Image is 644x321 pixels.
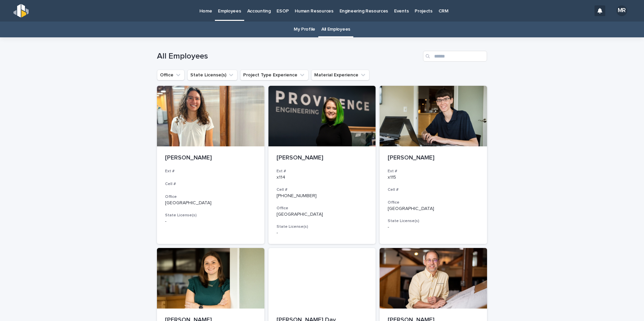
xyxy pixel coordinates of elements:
h3: Ext # [165,169,256,174]
a: [PERSON_NAME]Ext #x115Cell #Office[GEOGRAPHIC_DATA]State License(s)- [380,86,487,244]
a: My Profile [294,22,315,37]
button: Project Type Experience [240,70,309,80]
h3: Office [388,200,479,205]
button: State License(s) [187,70,237,80]
h3: State License(s) [165,213,256,218]
p: [PERSON_NAME] [388,154,479,162]
a: x114 [277,175,285,180]
h3: State License(s) [388,218,479,224]
div: MR [616,5,627,16]
input: Search [423,51,487,62]
h3: Ext # [388,169,479,174]
a: [PERSON_NAME]Ext #Cell #Office[GEOGRAPHIC_DATA]State License(s)- [157,86,264,244]
h3: Cell # [277,187,368,192]
p: - [388,224,479,230]
p: - [277,230,368,236]
h3: State License(s) [277,224,368,229]
p: [GEOGRAPHIC_DATA] [388,206,479,212]
button: Office [157,70,185,80]
button: Material Experience [311,70,369,80]
p: [GEOGRAPHIC_DATA] [277,212,368,217]
img: s5b5MGTdWwFoU4EDV7nw [13,4,29,17]
p: [PERSON_NAME] [165,154,256,162]
h3: Cell # [388,187,479,192]
h3: Cell # [165,181,256,187]
p: [GEOGRAPHIC_DATA] [165,200,256,206]
h3: Office [165,194,256,200]
h1: All Employees [157,51,420,61]
a: x115 [388,175,396,180]
a: All Employees [321,22,350,37]
h3: Office [277,206,368,211]
h3: Ext # [277,169,368,174]
a: [PHONE_NUMBER] [277,193,317,198]
p: [PERSON_NAME] [277,154,368,162]
a: [PERSON_NAME]Ext #x114Cell #[PHONE_NUMBER]Office[GEOGRAPHIC_DATA]State License(s)- [268,86,376,244]
p: - [165,219,256,224]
